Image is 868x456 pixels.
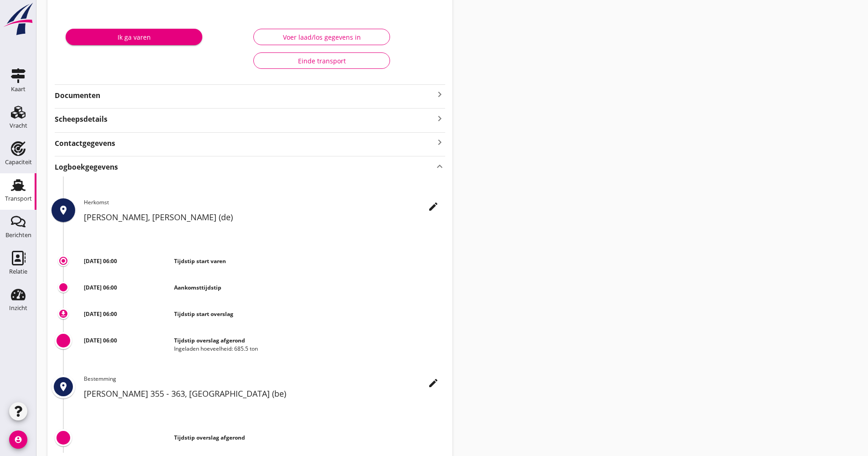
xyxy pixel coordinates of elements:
[5,159,32,165] div: Capaciteit
[73,32,195,42] div: Ik ga varen
[9,305,27,311] div: Inzicht
[84,337,117,344] strong: [DATE] 06:00
[434,136,445,149] i: keyboard_arrow_right
[10,123,27,129] div: Vracht
[2,2,35,36] img: logo-small.a267ee39.svg
[253,29,390,45] button: Voer laad/los gegevens in
[55,90,434,101] strong: Documenten
[9,269,27,275] div: Relatie
[434,160,445,172] i: keyboard_arrow_up
[60,310,67,317] i: download
[66,29,202,45] button: Ik ga varen
[55,114,108,124] strong: Scheepsdetails
[434,112,445,124] i: keyboard_arrow_right
[55,138,115,149] strong: Contactgegevens
[174,345,445,353] div: Ingeladen hoeveelheid: 685.5 ton
[11,86,26,92] div: Kaart
[5,232,31,238] div: Berichten
[174,284,221,291] strong: Aankomsttijdstip
[428,378,439,389] i: edit
[84,388,445,400] h2: [PERSON_NAME] 355 - 363, [GEOGRAPHIC_DATA] (be)
[84,310,117,318] strong: [DATE] 06:00
[84,257,117,265] strong: [DATE] 06:00
[84,211,445,223] h2: [PERSON_NAME], [PERSON_NAME] (de)
[174,337,245,344] strong: Tijdstip overslag afgerond
[434,89,445,100] i: keyboard_arrow_right
[5,196,32,202] div: Transport
[58,381,69,392] i: place
[9,430,27,449] i: account_circle
[84,284,117,291] strong: [DATE] 06:00
[55,162,118,172] strong: Logboekgegevens
[261,56,382,66] div: Einde transport
[174,434,245,441] strong: Tijdstip overslag afgerond
[174,257,226,265] strong: Tijdstip start varen
[261,32,382,42] div: Voer laad/los gegevens in
[428,201,439,212] i: edit
[58,205,69,216] i: place
[174,310,233,318] strong: Tijdstip start overslag
[253,52,390,69] button: Einde transport
[84,375,116,383] span: Bestemming
[84,198,109,206] span: Herkomst
[60,257,67,264] i: trip_origin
